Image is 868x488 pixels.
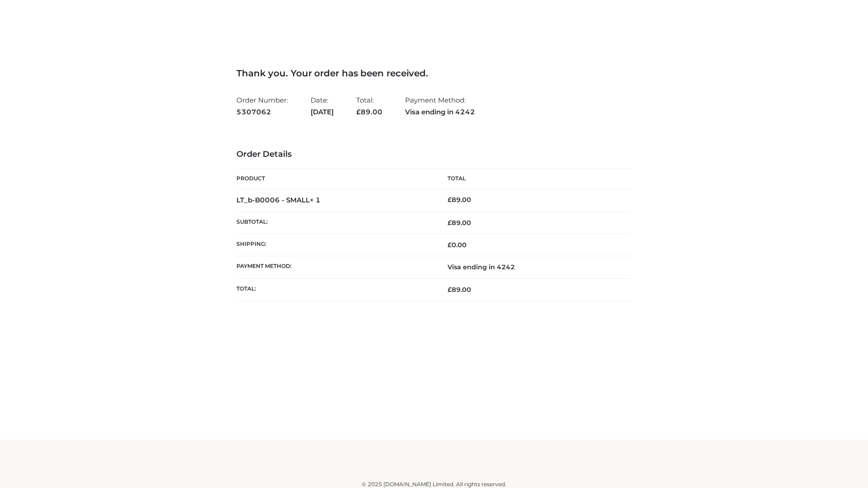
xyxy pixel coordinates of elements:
th: Payment method: [236,256,434,278]
strong: LT_b-B0006 - SMALL [236,196,321,204]
strong: Visa ending in 4242 [405,106,475,118]
bdi: 0.00 [448,241,467,249]
th: Total: [236,278,434,300]
li: Total: [356,92,382,120]
li: Order Number: [236,92,288,120]
td: Visa ending in 4242 [434,256,632,278]
th: Shipping: [236,234,434,256]
th: Subtotal: [236,211,434,234]
span: 89.00 [448,219,471,227]
li: Payment Method: [405,92,475,120]
h3: Thank you. Your order has been received. [236,68,632,79]
span: £ [448,219,452,227]
span: £ [448,286,452,294]
span: £ [448,196,452,204]
th: Total [434,169,632,189]
strong: × 1 [310,196,321,204]
h3: Order Details [236,150,632,160]
th: Product [236,169,434,189]
span: 89.00 [356,108,382,116]
strong: [DATE] [311,106,334,118]
strong: 5307062 [236,106,288,118]
span: £ [356,108,361,116]
span: £ [448,241,452,249]
span: 89.00 [448,286,471,294]
bdi: 89.00 [448,196,471,204]
li: Date: [311,92,334,120]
